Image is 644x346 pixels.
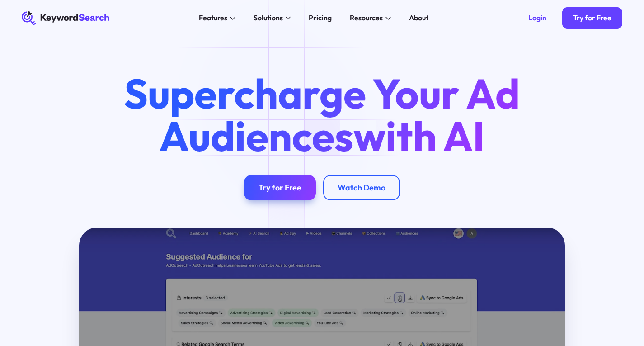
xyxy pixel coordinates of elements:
[199,13,227,24] div: Features
[259,183,301,193] div: Try for Free
[517,7,557,29] a: Login
[350,13,383,24] div: Resources
[562,7,622,29] a: Try for Free
[353,109,485,162] span: with AI
[106,72,538,157] h1: Supercharge Your Ad Audiences
[528,14,546,23] div: Login
[338,183,385,193] div: Watch Demo
[254,13,283,24] div: Solutions
[244,175,316,200] a: Try for Free
[409,13,428,24] div: About
[404,11,434,25] a: About
[309,13,332,24] div: Pricing
[573,14,611,23] div: Try for Free
[303,11,337,25] a: Pricing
